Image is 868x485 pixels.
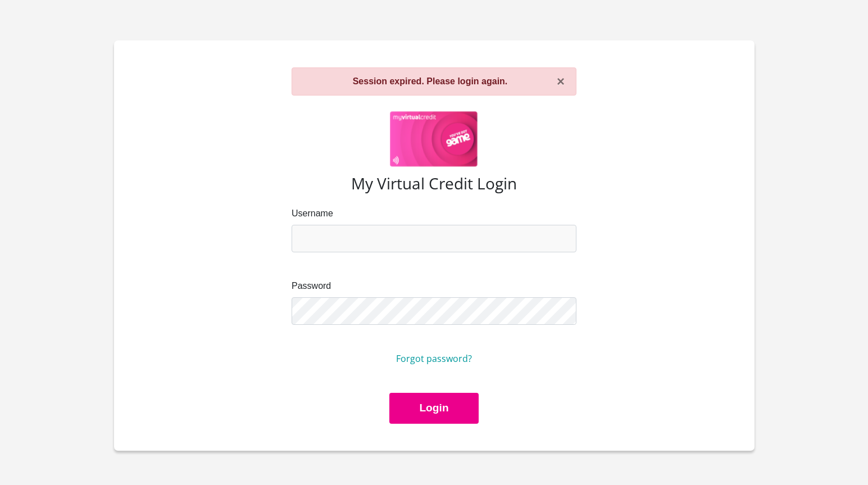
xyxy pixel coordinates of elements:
[292,279,576,293] label: Password
[353,76,508,86] strong: Session expired. Please login again.
[292,207,576,220] label: Username
[390,111,478,167] img: game logo
[557,75,565,88] button: ×
[292,225,576,252] input: Email
[396,352,472,365] a: Forgot password?
[389,393,478,424] button: Login
[141,174,728,193] h3: My Virtual Credit Login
